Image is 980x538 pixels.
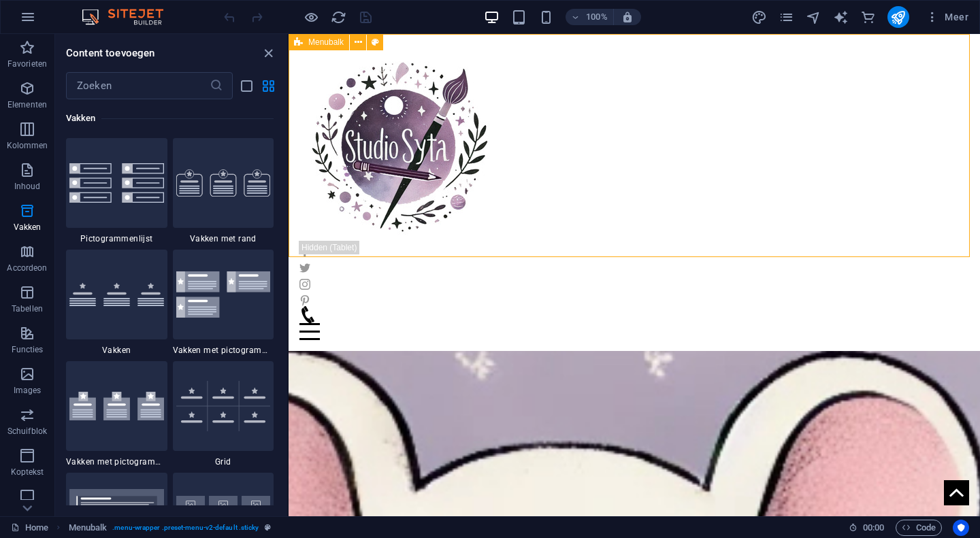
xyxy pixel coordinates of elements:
p: Elementen [7,99,47,110]
h6: Content toevoegen [66,45,154,61]
span: Klik om te selecteren, dubbelklik om te bewerken [69,520,108,536]
button: Meer [920,6,974,28]
i: Commerce [860,10,876,25]
button: Usercentrics [953,520,969,536]
button: Code [896,520,942,536]
i: Navigator [806,10,821,25]
i: Dit element is een aanpasbare voorinstelling [265,524,271,531]
img: Group16.svg [69,163,164,203]
span: 00 00 [863,520,884,536]
img: boxes.svg [69,283,164,307]
p: Inhoud [14,181,41,192]
button: pages [779,9,795,25]
button: list-view [238,78,255,94]
i: Design (Ctrl+Alt+Y) [751,10,767,25]
p: Vakken [14,222,42,233]
div: Vakken [66,250,167,356]
button: navigator [806,9,822,25]
p: Functies [12,344,44,355]
h6: Vakken [66,110,274,127]
p: Tabellen [12,303,43,314]
button: close panel [260,45,276,61]
button: commerce [860,9,877,25]
nav: breadcrumb [69,520,271,536]
i: Pagina opnieuw laden [331,10,346,25]
i: Pagina's (Ctrl+Alt+S) [779,10,794,25]
img: boxes.grid.svg [176,381,271,431]
i: Stel bij het wijzigen van de grootte van de weergegeven website automatisch het juist zoomniveau ... [621,11,634,23]
p: Koptekst [11,467,44,477]
p: Accordeon [7,263,47,273]
button: reload [330,9,346,25]
span: Vakken met pictogrammen links [173,345,274,356]
button: design [751,9,768,25]
span: . menu-wrapper .preset-menu-v2-default .sticky [112,520,259,536]
button: 100% [566,9,614,25]
div: Vakken met pictogrammen links [173,250,274,356]
span: Menubalk [308,38,344,46]
span: Meer [926,10,968,24]
div: Pictogrammenlijst [66,138,167,244]
i: AI Writer [833,10,849,25]
img: boxes-bordered.svg [176,169,271,197]
img: boxes-with-icons-outside.svg [69,392,164,420]
img: boxes-with-icon-left.svg [176,271,271,317]
span: : [872,522,875,533]
img: Editor Logo [78,9,180,25]
span: Pictogrammenlijst [66,233,167,244]
button: publish [887,6,909,28]
button: grid-view [260,78,276,94]
i: Publiceren [890,10,906,25]
p: Schuifblok [7,426,47,437]
div: Vakken met pictogrammen buiten [66,361,167,467]
h6: Sessietijd [849,520,885,536]
button: text_generator [833,9,849,25]
p: Images [14,385,42,396]
span: Vakken met pictogrammen buiten [66,456,167,467]
span: Vakken met rand [173,233,274,244]
a: Klik om selectie op te heffen, dubbelklik om Pagina's te open [11,520,48,536]
p: Kolommen [7,140,48,151]
button: Klik hier om de voorbeeldmodus te verlaten en verder te gaan met bewerken [303,9,319,25]
input: Zoeken [66,72,210,99]
p: Favorieten [7,58,47,69]
span: Code [902,520,936,536]
span: Grid [173,456,274,467]
div: Grid [173,361,274,467]
div: Vakken met rand [173,138,274,244]
h6: 100% [586,9,608,25]
span: Vakken [66,345,167,356]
